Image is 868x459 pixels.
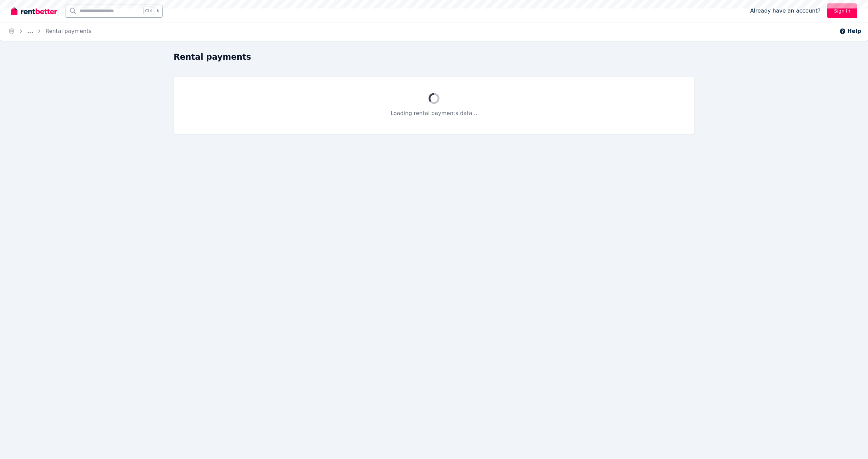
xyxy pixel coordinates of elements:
[11,6,57,16] img: RentBetter
[750,7,821,15] span: Already have an account?
[27,28,33,34] a: ...
[45,28,92,34] a: Rental payments
[827,3,857,18] a: Sign In
[190,109,678,117] p: Loading rental payments data...
[174,52,251,62] h1: Rental payments
[143,6,154,15] span: Ctrl
[839,27,861,35] button: Help
[157,8,159,14] span: k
